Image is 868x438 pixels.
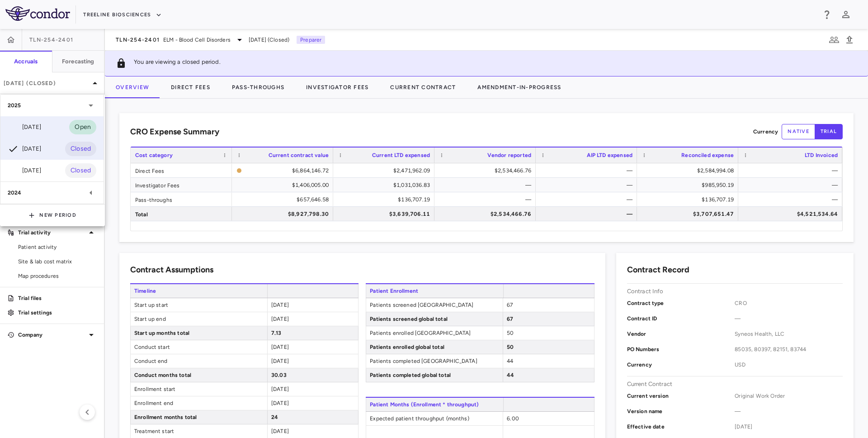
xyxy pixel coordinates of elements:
div: [DATE] [8,122,41,133]
p: 2025 [8,101,21,109]
span: Closed [65,144,96,154]
div: 2024 [0,182,104,204]
div: [DATE] [8,143,41,154]
span: Open [69,122,96,132]
div: 2025 [0,95,104,116]
span: Closed [65,166,96,176]
button: New Period [28,208,76,223]
p: 2024 [8,189,22,197]
div: [DATE] [8,165,41,176]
